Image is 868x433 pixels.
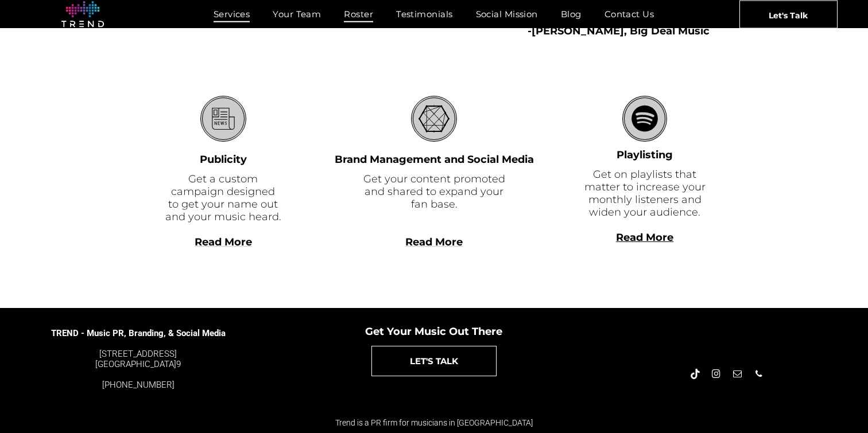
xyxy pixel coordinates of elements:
[528,25,710,37] b: -[PERSON_NAME], Big Deal Music
[95,349,177,369] font: [STREET_ADDRESS] [GEOGRAPHIC_DATA]
[405,236,463,248] a: Read More
[335,418,533,427] span: Trend is a PR firm for musicians in [GEOGRAPHIC_DATA]
[584,168,706,219] font: Get on playlists that matter to increase your monthly listeners and widen your audience.
[549,6,593,22] a: Blog
[102,380,175,390] a: [PHONE_NUMBER]
[580,244,710,256] div: Read More
[195,236,252,248] a: Read More
[385,6,464,22] a: Testimonials
[617,149,673,161] font: Playlisting
[200,153,247,166] font: Publicity
[261,6,332,22] a: Your Team
[661,300,868,433] iframe: Chat Widget
[202,6,262,22] a: Services
[616,231,673,244] a: Read More
[593,6,666,22] a: Contact Us
[464,6,549,22] a: Social Mission
[61,1,104,28] img: logo
[165,173,281,223] font: Get a custom campaign designed to get your name out and your music heard.
[332,6,385,22] a: Roster
[344,6,373,22] span: Roster
[51,328,226,338] span: TREND - Music PR, Branding, & Social Media
[410,346,458,376] span: LET'S TALK
[365,325,502,338] span: Get Your Music Out There
[371,346,497,376] a: LET'S TALK
[51,349,226,369] div: 9
[363,173,505,210] font: Get your content promoted and shared to expand your fan base.
[769,1,808,29] span: Let's Talk
[335,153,534,166] font: Brand Management and Social Media
[95,349,177,369] a: [STREET_ADDRESS][GEOGRAPHIC_DATA]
